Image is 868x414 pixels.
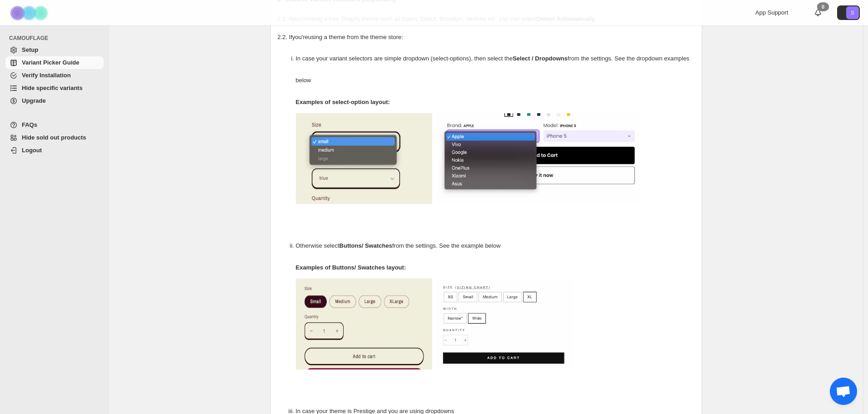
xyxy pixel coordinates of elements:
img: Camouflage [7,0,53,25]
p: Otherwise select from the settings. See the example below [296,235,695,257]
button: Avatar with initials S [837,5,860,20]
img: camouflage-select-options [296,113,432,204]
a: 0 [813,8,823,17]
a: Hide specific variants [5,82,104,95]
span: Upgrade [22,97,46,104]
span: Variant Picker Guide [22,59,79,66]
div: 0 [817,2,829,11]
span: Hide sold out products [22,134,86,141]
span: App Support [755,9,788,16]
a: Setup [5,44,104,56]
p: 2.2. If you're using a theme from the theme store: [278,33,695,42]
a: Variant Picker Guide [5,56,104,69]
strong: Examples of select-option layout: [296,99,390,105]
span: Logout [22,147,42,154]
strong: Examples of Buttons/ Swatches layout: [296,264,406,271]
span: Avatar with initials S [846,6,859,19]
span: CAMOUFLAGE [9,35,105,42]
div: Aprire la chat [830,378,857,405]
img: camouflage-select-options-2 [437,113,641,204]
span: Setup [22,46,38,53]
span: Hide specific variants [22,85,83,91]
img: camouflage-swatch-1 [296,279,432,369]
a: Verify Installation [5,69,104,82]
p: In case your variant selectors are simple dropdown (select-options), then select the from the set... [296,48,695,91]
a: FAQs [5,119,104,131]
span: FAQs [22,121,37,128]
strong: Buttons/ Swatches [339,242,392,249]
img: camouflage-swatch-2 [437,279,573,369]
a: Logout [5,144,104,157]
a: Hide sold out products [5,131,104,144]
a: Upgrade [5,95,104,107]
span: Verify Installation [22,72,71,79]
text: S [851,10,854,15]
strong: Select / Dropdowns [513,55,568,62]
